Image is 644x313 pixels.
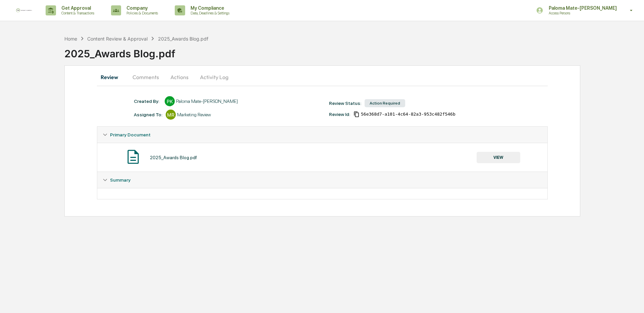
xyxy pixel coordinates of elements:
[127,69,164,85] button: Comments
[185,5,233,11] p: My Compliance
[361,112,455,117] span: 56e368d7-a101-4c64-82a3-953c482f546b
[97,143,547,172] div: Primary Document
[125,148,142,165] img: Document Icon
[97,69,548,85] div: secondary tabs example
[543,11,609,15] p: Access Persons
[185,11,233,15] p: Data, Deadlines & Settings
[158,36,208,42] div: 2025_Awards Blog.pdf
[543,5,620,11] p: Paloma Mate-[PERSON_NAME]
[64,42,644,60] div: 2025_Awards Blog.pdf
[176,99,238,104] div: Paloma Mate-[PERSON_NAME]
[121,5,161,11] p: Company
[56,11,98,15] p: Content & Transactions
[354,111,360,117] span: Copy Id
[16,8,32,13] img: logo
[164,69,195,85] button: Actions
[365,99,405,107] div: Action Required
[134,112,162,117] div: Assigned To:
[166,110,176,120] div: MR
[110,132,151,137] span: Primary Document
[121,11,161,15] p: Policies & Documents
[329,112,350,117] div: Review Id:
[177,112,211,117] div: Marketing Review
[97,69,127,85] button: Review
[97,172,547,188] div: Summary
[110,177,130,183] span: Summary
[134,99,161,104] div: Created By: ‎ ‎
[477,152,520,163] button: VIEW
[97,127,547,143] div: Primary Document
[64,36,77,42] div: Home
[56,5,98,11] p: Get Approval
[165,96,175,106] div: PK
[97,188,547,199] div: Summary
[150,155,197,160] div: 2025_Awards Blog.pdf
[87,36,148,42] div: Content Review & Approval
[329,101,361,106] div: Review Status:
[195,69,234,85] button: Activity Log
